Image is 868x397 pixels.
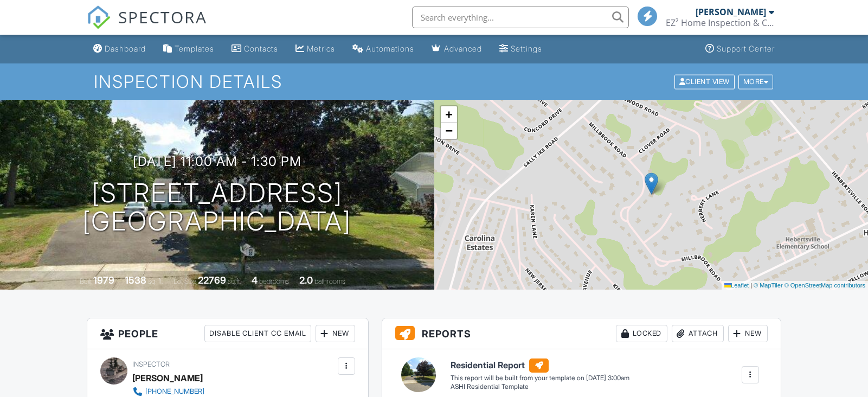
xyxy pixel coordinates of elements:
[105,44,146,53] div: Dashboard
[228,277,241,285] span: sq.ft.
[307,44,335,53] div: Metrics
[80,277,92,285] span: Built
[87,318,368,349] h3: People
[118,5,207,28] span: SPECTORA
[728,325,768,342] div: New
[738,74,774,89] div: More
[159,39,218,59] a: Templates
[451,382,629,392] div: ASHI Residential Template
[148,277,163,285] span: sq. ft.
[198,274,226,286] div: 22769
[785,282,865,289] a: © OpenStreetMap contributors
[87,5,111,29] img: The Best Home Inspection Software - Spectora
[244,44,278,53] div: Contacts
[82,179,351,236] h1: [STREET_ADDRESS] [GEOGRAPHIC_DATA]
[173,277,196,285] span: Lot Size
[366,44,414,53] div: Automations
[427,39,486,59] a: Advanced
[252,274,258,286] div: 4
[316,325,355,342] div: New
[750,282,752,289] span: |
[666,17,774,28] div: EZ² Home Inspection & Consultations
[451,358,629,373] h6: Residential Report
[94,72,774,91] h1: Inspection Details
[673,77,737,85] a: Client View
[132,386,257,397] a: [PHONE_NUMBER]
[145,387,204,396] div: [PHONE_NUMBER]
[259,277,289,285] span: bedrooms
[616,325,667,342] div: Locked
[87,15,207,37] a: SPECTORA
[93,274,114,286] div: 1979
[701,39,779,59] a: Support Center
[132,360,170,368] span: Inspector
[645,172,658,195] img: Marker
[674,74,735,89] div: Client View
[717,44,775,53] div: Support Center
[348,39,419,59] a: Automations (Basic)
[133,154,301,169] h3: [DATE] 11:00 am - 1:30 pm
[445,124,452,137] span: −
[299,274,313,286] div: 2.0
[451,374,629,382] div: This report will be built from your template on [DATE] 3:00am
[495,39,546,59] a: Settings
[445,107,452,121] span: +
[441,123,457,139] a: Zoom out
[672,325,724,342] div: Attach
[291,39,339,59] a: Metrics
[227,39,282,59] a: Contacts
[511,44,542,53] div: Settings
[382,318,781,349] h3: Reports
[441,106,457,123] a: Zoom in
[696,7,766,17] div: [PERSON_NAME]
[204,325,311,342] div: Disable Client CC Email
[724,282,749,289] a: Leaflet
[444,44,482,53] div: Advanced
[754,282,783,289] a: © MapTiler
[314,277,345,285] span: bathrooms
[89,39,150,59] a: Dashboard
[412,7,629,28] input: Search everything...
[132,370,203,386] div: [PERSON_NAME]
[125,274,146,286] div: 1538
[175,44,214,53] div: Templates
